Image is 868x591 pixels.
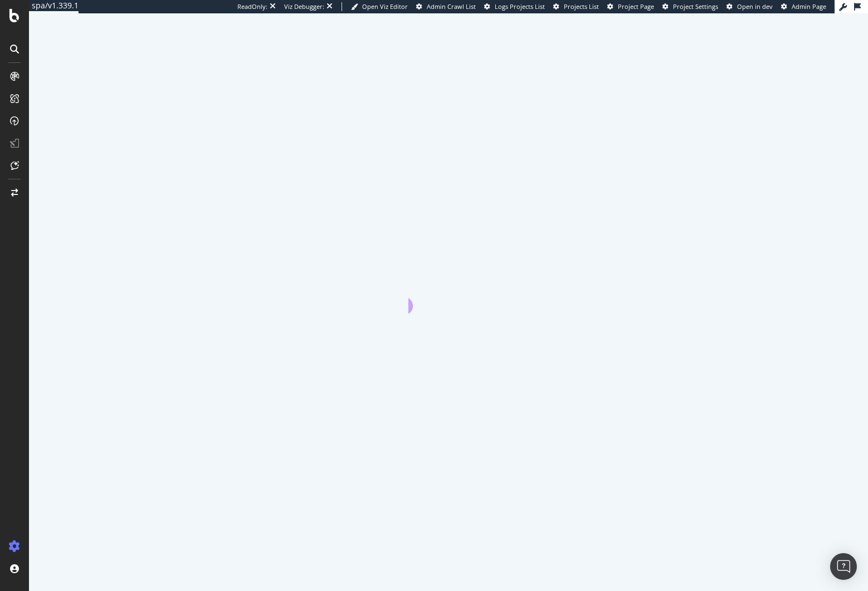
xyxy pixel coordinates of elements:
[737,2,773,11] span: Open in dev
[792,2,826,11] span: Admin Page
[553,2,599,11] a: Projects List
[416,2,476,11] a: Admin Crawl List
[351,2,408,11] a: Open Viz Editor
[662,2,718,11] a: Project Settings
[427,2,476,11] span: Admin Crawl List
[237,2,267,11] div: ReadOnly:
[284,2,324,11] div: Viz Debugger:
[408,273,489,314] div: animation
[726,2,773,11] a: Open in dev
[362,2,408,11] span: Open Viz Editor
[607,2,654,11] a: Project Page
[564,2,599,11] span: Projects List
[673,2,718,11] span: Project Settings
[830,553,857,580] div: Open Intercom Messenger
[781,2,826,11] a: Admin Page
[618,2,654,11] span: Project Page
[495,2,545,11] span: Logs Projects List
[484,2,545,11] a: Logs Projects List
